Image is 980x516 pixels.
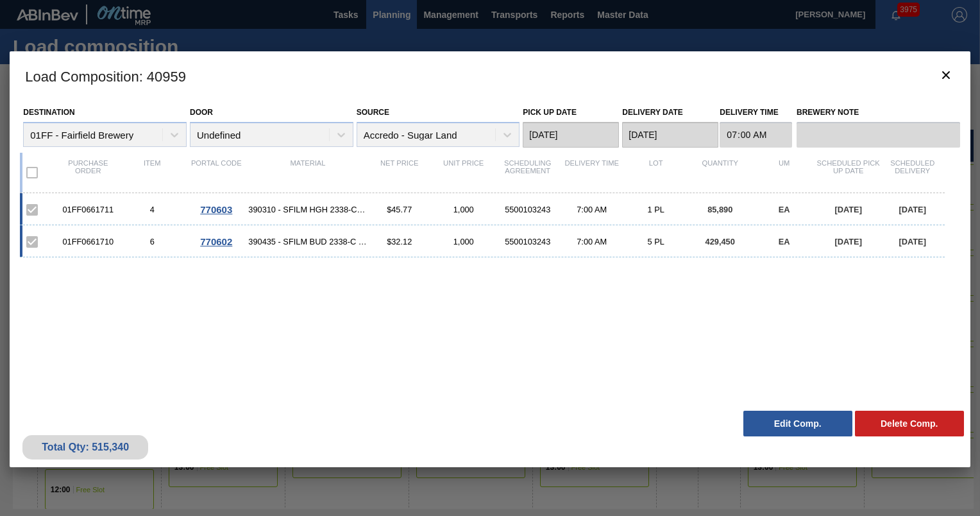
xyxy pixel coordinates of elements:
[523,108,577,117] label: Pick up Date
[432,159,496,186] div: Unit Price
[835,237,862,246] span: [DATE]
[367,159,432,186] div: Net Price
[899,237,926,246] span: [DATE]
[56,237,120,246] div: 01FF0661710
[120,159,184,186] div: Item
[560,159,624,186] div: Delivery Time
[432,237,496,246] div: 1,000
[622,122,718,148] input: mm/dd/yyyy
[881,159,945,186] div: Scheduled Delivery
[32,442,139,453] div: Total Qty: 515,340
[184,236,248,247] div: Go to Order
[120,205,184,214] div: 4
[496,205,560,214] div: 5500103243
[855,411,964,436] button: Delete Comp.
[56,205,120,214] div: 01FF0661711
[743,411,852,436] button: Edit Comp.
[779,237,790,246] span: EA
[523,122,619,148] input: mm/dd/yyyy
[367,237,432,246] div: $32.12
[707,205,732,214] span: 85,890
[248,237,367,246] span: 390435 - SFILM BUD 2338-C PRIN 3/25 0922 25OZ 267
[624,205,688,214] div: 1 PL
[705,237,735,246] span: 429,450
[560,237,624,246] div: 7:00 AM
[432,205,496,214] div: 1,000
[899,205,926,214] span: [DATE]
[184,159,248,186] div: Portal code
[248,159,367,186] div: Material
[797,103,960,122] label: Brewery Note
[624,159,688,186] div: Lot
[200,204,232,215] span: 770603
[357,108,389,117] label: Source
[23,108,74,117] label: Destination
[496,159,560,186] div: Scheduling Agreement
[190,108,213,117] label: Door
[120,237,184,246] div: 6
[752,159,816,186] div: UM
[10,51,970,100] h3: Load Composition : 40959
[248,205,367,214] span: 390310 - SFILM HGH 2338-C PRIN 3/25 0717 25OZ 267
[624,237,688,246] div: 5 PL
[622,108,682,117] label: Delivery Date
[720,103,792,122] label: Delivery Time
[779,205,790,214] span: EA
[816,159,881,186] div: Scheduled Pick up Date
[200,236,232,247] span: 770602
[367,205,432,214] div: $45.77
[688,159,752,186] div: Quantity
[496,237,560,246] div: 5500103243
[560,205,624,214] div: 7:00 AM
[835,205,862,214] span: [DATE]
[56,159,120,186] div: Purchase order
[184,204,248,215] div: Go to Order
